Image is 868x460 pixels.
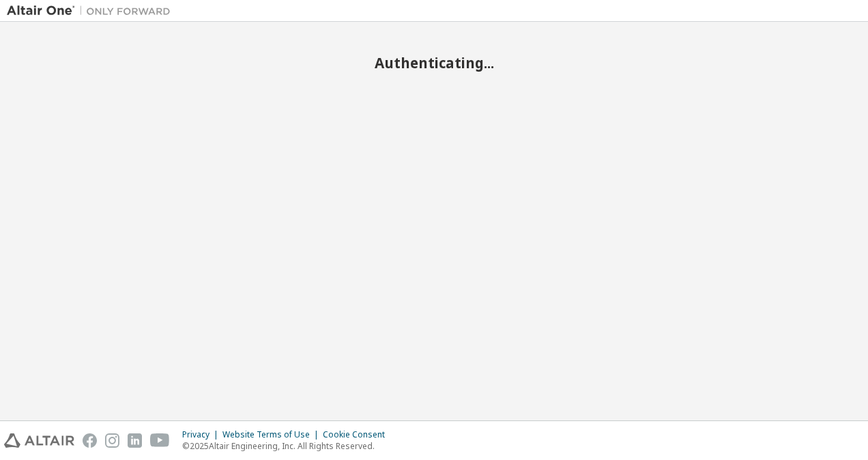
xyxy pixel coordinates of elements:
[83,433,97,448] img: facebook.svg
[7,4,177,18] img: Altair One
[222,429,323,440] div: Website Terms of Use
[105,433,119,448] img: instagram.svg
[182,440,393,452] p: © 2025 Altair Engineering, Inc. All Rights Reserved.
[4,433,74,448] img: altair_logo.svg
[150,433,170,448] img: youtube.svg
[128,433,142,448] img: linkedin.svg
[323,429,393,440] div: Cookie Consent
[7,54,861,72] h2: Authenticating...
[182,429,222,440] div: Privacy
